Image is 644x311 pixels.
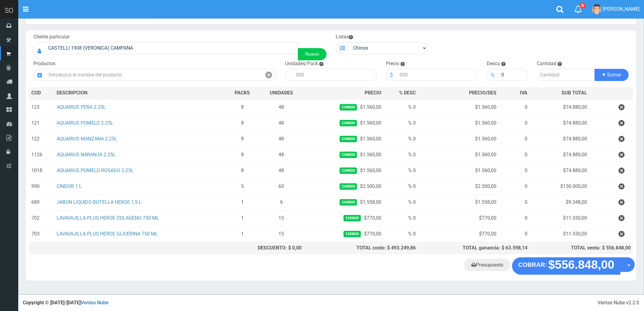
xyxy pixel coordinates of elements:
span: PRECIO/DES [469,90,496,96]
td: $1.560,00 [304,163,384,178]
td: 5 [226,178,258,194]
span: Chinos [340,199,357,206]
span: Chinos [340,183,357,190]
div: Ventas Nube v2.2.0 [598,299,639,306]
td: $1.560,00 [304,131,384,147]
td: 122 [29,131,54,147]
td: $1.560,00 [418,131,499,147]
input: Cantidad [537,69,595,81]
td: 8 [226,147,258,163]
div: TOTAL costo: $ 493.249,86 [307,245,416,252]
a: AQUARIUS NARANJA 2.25L [57,152,116,157]
td: $11.550,00 [530,210,590,226]
td: 15 [259,210,304,226]
span: Chinos [340,120,357,126]
span: PRECIO [365,90,381,97]
td: 6 [259,194,304,210]
td: 0 [499,210,530,226]
strong: Copyright © [DATE]-[DATE] [23,300,109,306]
td: 123 [29,99,54,115]
td: $1.560,00 [304,99,384,115]
th: UNIDADES [259,87,304,99]
td: 703 [29,226,54,242]
td: $11.550,00 [530,226,590,242]
td: % 0 [384,99,418,115]
td: $770,00 [304,226,384,242]
td: 1 [226,194,258,210]
td: 0 [499,147,530,163]
td: $74.880,00 [530,115,590,131]
span: Chinos [340,152,357,158]
span: Chinos [340,136,357,142]
td: 60 [259,178,304,194]
label: Listas [336,34,353,41]
td: 1 [226,226,258,242]
td: $1.558,00 [304,194,384,210]
td: 1 [226,210,258,226]
div: TOTAL venta: $ 556.848,00 [532,245,631,252]
div: % [487,69,499,81]
td: 48 [259,99,304,115]
label: Precio [386,60,400,67]
td: 0 [499,131,530,147]
button: COBRAR: $556.848,00 [512,257,621,274]
a: AQUARIUS POMELO 2.25L [57,120,113,126]
a: AQUARIUS PERA 2.25L [57,104,106,110]
td: $9.348,00 [530,194,590,210]
td: % 0 [384,115,418,131]
span: Chinos [344,231,361,237]
td: $770,00 [418,226,499,242]
td: $1.560,00 [304,115,384,131]
label: Cliente particular [33,34,70,41]
td: 0 [499,194,530,210]
td: 0 [499,163,530,178]
td: 121 [29,115,54,131]
td: $2.500,00 [418,178,499,194]
td: $1.560,00 [418,115,499,131]
td: % 0 [384,226,418,242]
td: 8 [226,131,258,147]
th: DES [54,87,226,99]
td: 990 [29,178,54,194]
td: $770,00 [304,210,384,226]
span: 0 [580,3,586,9]
span: [PERSON_NAME] [603,6,640,12]
td: 48 [259,131,304,147]
input: 000 [397,69,478,81]
td: $74.880,00 [530,147,590,163]
th: PACKS [226,87,258,99]
td: $2.500,00 [304,178,384,194]
div: DESCUENTO: $ 0,00 [229,245,302,252]
td: $770,00 [418,210,499,226]
span: IVA [520,90,527,96]
td: $1.560,00 [418,163,499,178]
input: 000 [293,69,377,81]
td: % 0 [384,147,418,163]
td: % 0 [384,178,418,194]
td: $150.000,00 [530,178,590,194]
td: 0 [499,178,530,194]
div: TOTAL ganancia: $ 63.598,14 [421,245,528,252]
a: CINDOR 1 L [57,183,82,189]
td: $74.880,00 [530,99,590,115]
td: $1.560,00 [304,147,384,163]
a: AQUARIUS POMELO ROSADO 2.25L [57,168,134,173]
span: Chinos [344,215,361,221]
a: Presupuesto [464,259,511,271]
td: $1.558,00 [418,194,499,210]
input: 000 [499,69,528,81]
img: User Image [592,4,602,14]
th: COD [29,87,54,99]
button: Sumar [595,69,629,81]
span: SUB TOTAL [562,90,587,97]
span: Chinos [340,168,357,174]
a: LAVAVAJILLA PLUS HEROE COLAGENO 750 ML [57,215,159,221]
td: $1.560,00 [418,147,499,163]
td: 48 [259,147,304,163]
input: Consumidor Final [45,42,298,54]
td: 48 [259,163,304,178]
td: % 0 [384,210,418,226]
td: 0 [499,115,530,131]
td: $74.880,00 [530,131,590,147]
a: Ventas Nube [81,300,109,306]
